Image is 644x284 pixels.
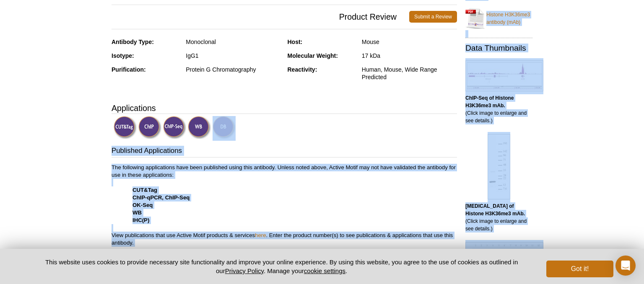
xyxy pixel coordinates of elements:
strong: IHC(P) [132,217,149,223]
div: IgG1 [186,52,281,59]
b: [MEDICAL_DATA] of Histone H3K36me3 mAb. [465,203,525,217]
img: Histone H3K36me3 antibody (mAb) tested by ChIP-Seq. [465,60,543,91]
div: Protein G Chromatography [186,66,281,73]
a: Histone H3K36me3 antibody (mAb) [465,6,532,31]
p: (Click image to enlarge and see details.) [465,202,532,232]
h2: Data Thumbnails [465,44,532,52]
button: Got it! [546,261,613,277]
button: cookie settings [304,267,345,274]
strong: Antibody Type: [112,39,154,45]
b: ChIP-Seq of Histone H3K36me3 mAb. [465,95,514,108]
span: Product Review [112,11,409,23]
a: Submit a Review [409,11,457,23]
div: Human, Mouse, Wide Range Predicted [362,66,457,81]
strong: Reactivity: [288,66,317,73]
img: CUT&Tag Validated [114,116,137,139]
h3: Published Applications [112,146,457,157]
p: The following applications have been published using this antibody. Unless noted above, Active Mo... [112,164,457,247]
strong: Purification: [112,66,146,73]
h3: Applications [112,102,457,114]
strong: Host: [288,39,303,45]
img: Dot Blot Validated [213,116,236,139]
strong: Molecular Weight: [288,52,338,59]
strong: CUT&Tag [132,187,157,193]
a: Privacy Policy [225,267,264,274]
p: This website uses cookies to provide necessary site functionality and improve your online experie... [31,258,532,275]
div: Open Intercom Messenger [615,256,636,276]
div: Monoclonal [186,38,281,46]
img: ChIP-Seq Validated [163,116,186,139]
div: Mouse [362,38,457,46]
strong: WB [132,209,142,216]
a: here [255,232,266,238]
strong: OK-Seq [132,202,153,208]
img: Histone H3K36me3 antibody (mAb) tested by Western blot. [488,134,510,199]
p: (Click image to enlarge and see details.) [465,94,532,124]
img: ChIP Validated [138,116,161,139]
img: Western Blot Validated [188,116,211,139]
div: 17 kDa [362,52,457,59]
strong: ChIP-qPCR, ChIP-Seq [132,194,190,201]
strong: Isotype: [112,52,134,59]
